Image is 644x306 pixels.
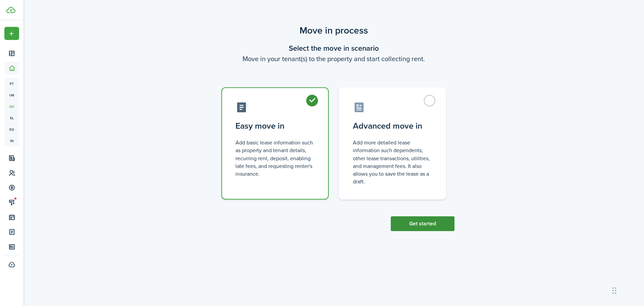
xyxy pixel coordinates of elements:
[213,24,454,38] scenario-title: Move in process
[4,78,19,89] a: pt
[213,54,454,64] wizard-step-header-description: Move in your tenant(s) to the property and start collecting rent.
[213,43,454,54] wizard-step-header-title: Select the move in scenario
[235,139,315,178] control-radio-card-description: Add basic lease information such as property and tenant details, recurring rent, deposit, enablin...
[391,216,454,231] button: Get started
[353,120,432,132] control-radio-card-title: Advanced move in
[532,233,644,306] iframe: Chat Widget
[4,135,19,146] a: in
[6,7,15,13] img: TenantCloud
[235,120,315,132] control-radio-card-title: Easy move in
[4,112,19,124] a: kl
[353,139,432,185] control-radio-card-description: Add more detailed lease information such dependents, other lease transactions, utilities, and man...
[4,101,19,112] a: oc
[4,124,19,135] a: eq
[4,27,19,40] button: Open menu
[4,89,19,101] a: un
[612,280,616,301] div: Drag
